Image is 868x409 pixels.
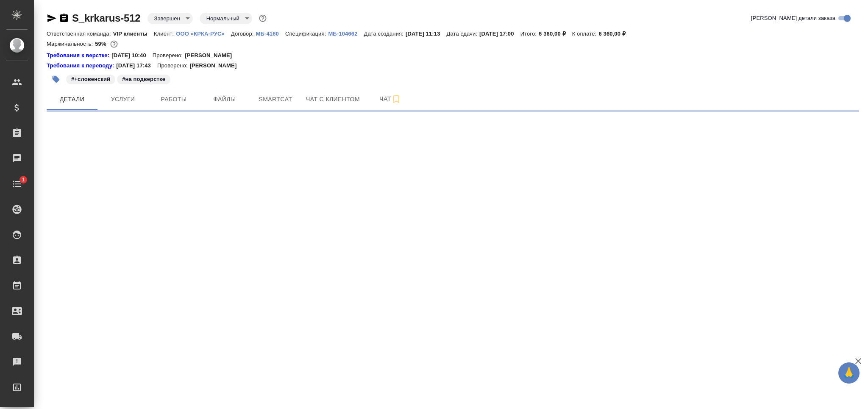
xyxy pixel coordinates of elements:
button: Скопировать ссылку [59,13,69,23]
span: 1 [17,175,30,184]
p: Дата создания: [364,31,406,37]
span: +словенский [65,75,116,82]
a: S_krkarus-512 [72,12,141,24]
span: Работы [153,94,194,105]
a: МБ-4160 [256,30,285,37]
button: 2194.50 RUB; [108,39,120,50]
a: Требования к переводу: [47,61,116,70]
p: Ответственная команда: [47,31,113,37]
button: Нормальный [204,15,242,22]
p: [DATE] 10:40 [111,51,153,60]
a: 1 [2,173,32,195]
p: 59% [95,41,108,47]
svg: Подписаться [391,94,401,104]
p: Проверено: [153,51,185,60]
p: МБ-4160 [256,31,285,37]
p: К оплате: [572,31,599,37]
p: Маржинальность: [47,41,95,47]
p: 6 360,00 ₽ [539,31,572,37]
p: Проверено: [157,61,190,70]
p: [PERSON_NAME] [185,51,238,60]
span: [PERSON_NAME] детали заказа [751,14,835,22]
button: Доп статусы указывают на важность/срочность заказа [257,13,268,24]
p: Дата сдачи: [447,31,479,37]
button: Добавить тэг [47,70,65,89]
div: Завершен [200,13,252,24]
div: Нажми, чтобы открыть папку с инструкцией [47,61,116,70]
span: Услуги [103,94,143,105]
span: Файлы [204,94,245,105]
a: МБ-104662 [328,30,364,37]
p: Итого: [520,31,539,37]
p: [DATE] 17:43 [116,61,157,70]
p: Договор: [231,31,256,37]
span: Чат с клиентом [306,94,360,105]
p: [DATE] 17:00 [479,31,520,37]
p: Спецификация: [285,31,328,37]
p: [PERSON_NAME] [189,61,243,70]
div: Нажми, чтобы открыть папку с инструкцией [47,51,111,60]
div: Завершен [147,13,193,24]
span: на подверстке [116,75,171,82]
span: Smartcat [255,94,296,105]
p: 6 360,00 ₽ [598,31,632,37]
p: МБ-104662 [328,31,364,37]
p: Клиент: [154,31,176,37]
p: ООО «КРКА-РУС» [176,31,231,37]
button: Скопировать ссылку для ЯМессенджера [47,13,57,23]
span: 🙏 [842,364,856,382]
span: Чат [370,94,411,104]
p: #на подверстке [122,75,165,83]
p: #+словенский [71,75,110,83]
a: ООО «КРКА-РУС» [176,30,231,37]
a: Требования к верстке: [47,51,111,60]
button: 🙏 [838,362,860,384]
button: Завершен [152,15,183,22]
p: VIP клиенты [113,31,154,37]
p: [DATE] 11:13 [406,31,447,37]
span: Детали [52,94,92,105]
